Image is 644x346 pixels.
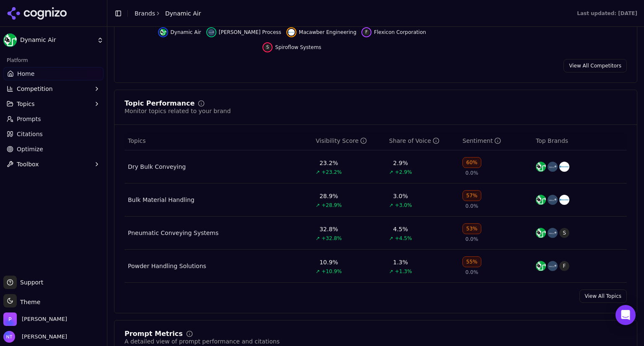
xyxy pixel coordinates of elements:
[615,305,636,325] div: Open Intercom Messenger
[393,258,408,266] div: 1.3%
[3,312,17,326] img: Perrill
[563,59,627,72] a: View All Competitors
[17,70,34,78] span: Home
[3,112,104,126] a: Prompts
[128,137,146,145] span: Topics
[125,107,231,115] div: Monitor topics related to your brand
[548,195,558,205] img: schenck process
[462,190,481,201] div: 57%
[393,225,408,233] div: 4.5%
[288,29,295,36] img: macawber engineering
[3,312,67,326] button: Open organization switcher
[125,132,312,150] th: Topics
[262,42,321,52] button: Hide spiroflow systems data
[559,261,569,271] span: F
[135,10,155,17] a: Brands
[128,163,186,171] a: Dry Bulk Conveying
[3,67,104,80] a: Home
[319,192,338,200] div: 28.9%
[312,132,386,150] th: visibilityScore
[316,202,320,209] span: ↗
[299,29,356,36] span: Macawber Engineering
[319,258,338,266] div: 10.9%
[536,162,546,172] img: dynamic air
[465,236,478,243] span: 0.0%
[536,228,546,238] img: dynamic air
[465,170,478,176] span: 0.0%
[17,145,43,153] span: Optimize
[559,228,569,238] span: S
[18,333,67,341] span: [PERSON_NAME]
[17,278,43,287] span: Support
[465,269,478,276] span: 0.0%
[125,331,183,337] div: Prompt Metrics
[322,235,342,242] span: +32.8%
[3,97,104,111] button: Topics
[577,10,637,17] div: Last updated: [DATE]
[374,29,426,36] span: Flexicon Corporation
[125,100,195,107] div: Topic Performance
[389,137,439,145] div: Share of Voice
[363,29,370,36] span: F
[389,235,393,242] span: ↗
[219,29,281,36] span: [PERSON_NAME] Process
[459,132,532,150] th: sentiment
[3,331,67,343] button: Open user button
[465,203,478,209] span: 0.0%
[532,132,627,150] th: Top Brands
[275,44,321,51] span: Spiroflow Systems
[17,299,40,305] span: Theme
[322,268,342,275] span: +10.9%
[559,162,569,172] img: macawber engineering
[548,261,558,271] img: schenck process
[17,115,41,123] span: Prompts
[3,158,104,171] button: Toolbox
[128,229,218,237] a: Pneumatic Conveying Systems
[22,315,67,323] span: Perrill
[160,29,166,36] img: dynamic air
[395,169,412,176] span: +2.9%
[158,27,201,37] button: Hide dynamic air data
[125,132,627,283] div: Data table
[395,235,412,242] span: +4.5%
[462,223,481,234] div: 53%
[536,261,546,271] img: dynamic air
[319,159,338,167] div: 23.2%
[135,9,201,18] nav: breadcrumb
[395,268,412,275] span: +1.3%
[386,132,459,150] th: shareOfVoice
[462,137,501,145] div: Sentiment
[128,196,195,204] a: Bulk Material Handling
[559,195,569,205] img: macawber engineering
[389,202,393,209] span: ↗
[393,159,408,167] div: 2.9%
[548,162,558,172] img: schenck process
[322,169,342,176] span: +23.2%
[206,27,281,37] button: Hide schenck process data
[536,137,568,145] span: Top Brands
[20,36,93,44] span: Dynamic Air
[3,142,104,156] a: Optimize
[171,29,201,36] span: Dynamic Air
[17,100,35,108] span: Topics
[3,82,104,96] button: Competition
[3,331,15,343] img: Nate Tower
[316,268,320,275] span: ↗
[316,137,367,145] div: Visibility Score
[128,262,206,270] a: Powder Handling Solutions
[165,9,201,18] span: Dynamic Air
[316,235,320,242] span: ↗
[361,27,426,37] button: Hide flexicon corporation data
[395,202,412,209] span: +3.0%
[208,29,215,36] img: schenck process
[17,85,53,93] span: Competition
[462,256,481,267] div: 55%
[389,268,393,275] span: ↗
[17,160,39,168] span: Toolbox
[322,202,342,209] span: +28.9%
[389,169,393,176] span: ↗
